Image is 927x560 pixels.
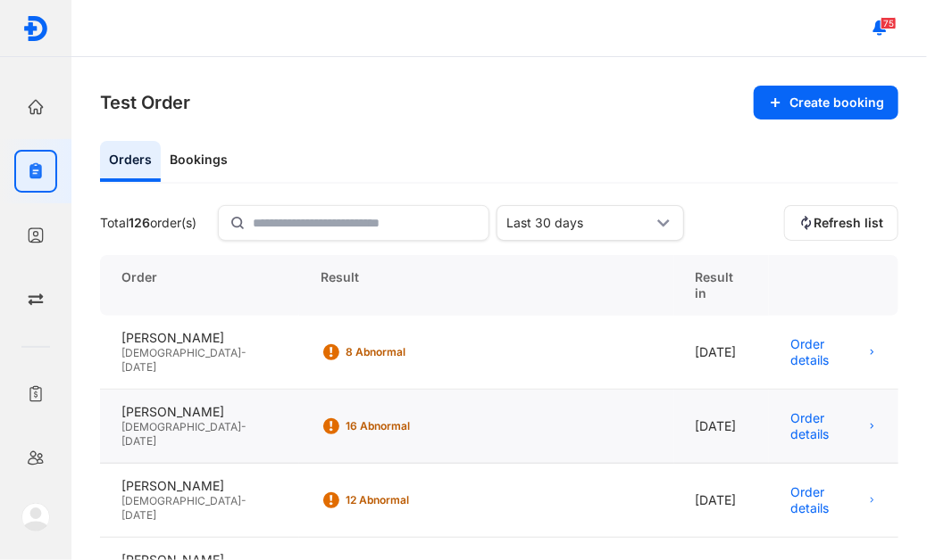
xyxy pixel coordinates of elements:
[241,346,246,359] span: -
[121,404,278,420] div: [PERSON_NAME]
[21,503,50,531] img: logo
[121,494,241,507] span: [DEMOGRAPHIC_DATA]
[241,420,246,433] span: -
[121,434,156,448] span: [DATE]
[121,478,278,494] div: [PERSON_NAME]
[790,484,863,516] span: Order details
[346,493,489,507] div: 12 Abnormal
[161,141,237,182] div: Bookings
[674,255,770,316] div: Result in
[674,316,770,390] div: [DATE]
[100,90,190,115] h3: Test Order
[299,255,674,316] div: Result
[121,360,156,374] span: [DATE]
[674,390,770,464] div: [DATE]
[100,141,161,182] div: Orders
[790,336,863,368] span: Order details
[100,255,299,316] div: Order
[754,86,898,119] button: Create booking
[814,215,883,231] span: Refresh list
[121,420,241,433] span: [DEMOGRAPHIC_DATA]
[121,330,278,346] div: [PERSON_NAME]
[784,205,898,241] button: Refresh list
[346,345,489,359] div: 8 Abnormal
[129,215,150,230] span: 126
[881,17,897,29] span: 75
[100,215,196,231] div: Total order(s)
[22,15,49,42] img: logo
[506,215,653,231] div: Last 30 days
[241,494,246,507] span: -
[674,464,770,538] div: [DATE]
[346,419,489,433] div: 16 Abnormal
[121,508,156,522] span: [DATE]
[121,346,241,359] span: [DEMOGRAPHIC_DATA]
[790,410,863,442] span: Order details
